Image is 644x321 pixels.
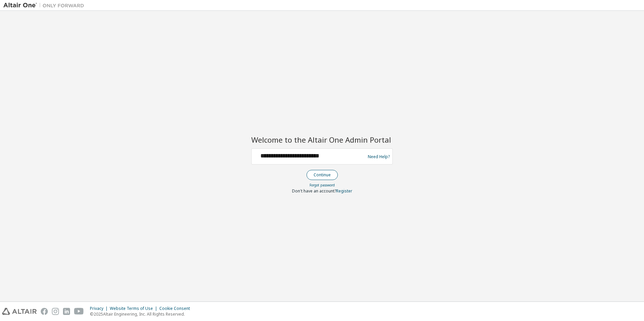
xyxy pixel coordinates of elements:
div: Cookie Consent [159,306,194,311]
img: Altair One [3,2,88,9]
img: instagram.svg [52,308,59,315]
img: facebook.svg [41,308,48,315]
img: altair_logo.svg [2,308,37,315]
a: Forgot password [310,183,335,187]
img: youtube.svg [74,308,84,315]
div: Website Terms of Use [110,306,159,311]
button: Continue [307,170,338,180]
span: Don't have an account? [292,188,336,194]
div: Privacy [90,306,110,311]
img: linkedin.svg [63,308,70,315]
h2: Welcome to the Altair One Admin Portal [251,135,393,144]
p: © 2025 Altair Engineering, Inc. All Rights Reserved. [90,311,194,317]
a: Register [336,188,352,194]
a: Need Help? [368,156,390,157]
